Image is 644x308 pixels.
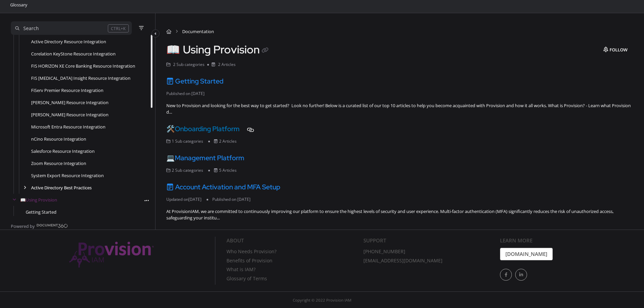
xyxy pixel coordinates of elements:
[363,257,495,266] a: [EMAIL_ADDRESS][DOMAIN_NAME]
[31,99,109,106] a: Jack Henry SilverLake Resource Integration
[166,124,175,133] span: 🛠️
[166,138,208,144] li: 1 Sub categories
[166,183,280,191] a: Account Activation and MFA Setup
[137,24,145,32] button: Filter
[26,209,56,215] a: Getting Started
[108,24,129,32] div: CTRL+K
[11,221,68,230] a: Powered by Document360 - opens in a new tab
[31,87,103,94] a: FiServ Premier Resource Integration
[31,172,104,179] a: System Export Resource Integration
[11,21,132,35] button: Search
[31,160,86,167] a: Zoom Resource Integration
[226,248,358,257] a: Who Needs Provision?
[31,184,92,191] a: Active Directory Best Practices
[226,257,358,266] a: Benefits of Provision
[226,237,358,248] div: About
[166,167,208,173] li: 2 Sub categories
[598,44,633,55] button: Follow
[11,223,35,230] span: Powered by
[9,1,28,9] a: Glossary
[37,224,68,228] img: Document360
[31,63,135,69] a: FIS HORIZON XE Core Banking Resource Integration
[166,102,633,116] div: New to Provision and looking for the best way to get started? Look no further! Below is a curated...
[166,124,240,133] a: 🛠️Onboarding Platform
[20,197,26,203] span: 📖
[208,167,242,173] li: 5 Articles
[260,45,270,56] button: Copy link of Using Provision
[31,136,86,142] a: nCino Resource Integration
[143,197,150,204] button: Article more options
[22,185,28,191] div: arrow
[166,28,171,35] a: Home
[207,62,236,68] li: 2 Articles
[363,237,495,248] div: Support
[31,50,116,57] a: Corelation KeyStone Resource Integration
[20,196,57,203] a: Using Provision
[31,148,95,155] a: Salesforce Resource Integration
[166,208,633,221] div: At ProvisionIAM, we are committed to continuously improving our platform to ensure the highest le...
[143,196,150,204] div: More options
[166,77,223,86] a: Getting Started
[363,248,495,257] a: [PHONE_NUMBER]
[166,91,210,97] li: Published on [DATE]
[166,62,207,68] li: 2 Sub categories
[226,266,358,275] a: What is IAM?
[500,248,553,260] a: [DOMAIN_NAME]
[23,25,39,32] div: Search
[166,153,175,162] span: 💻
[166,43,270,56] h1: Using Provision
[11,197,18,203] div: arrow
[151,29,160,38] button: Category toggle
[207,196,256,203] li: Published on [DATE]
[226,275,358,284] a: Glossary of Terms
[31,123,105,130] a: Microsoft Entra Resource Integration
[166,42,180,57] span: 📖
[182,28,214,35] span: Documentation
[500,237,631,248] div: Learn More
[31,38,106,45] a: Active Directory Resource Integration
[166,196,207,203] li: Updated on [DATE]
[69,242,154,268] img: Provision IAM Onboarding Platform
[31,75,130,81] a: FIS IBS Insight Resource Integration
[208,138,242,144] li: 2 Articles
[31,111,109,118] a: Jack Henry Symitar Resource Integration
[245,124,256,135] button: Copy link of Onboarding Platform
[166,153,244,162] a: 💻Management Platform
